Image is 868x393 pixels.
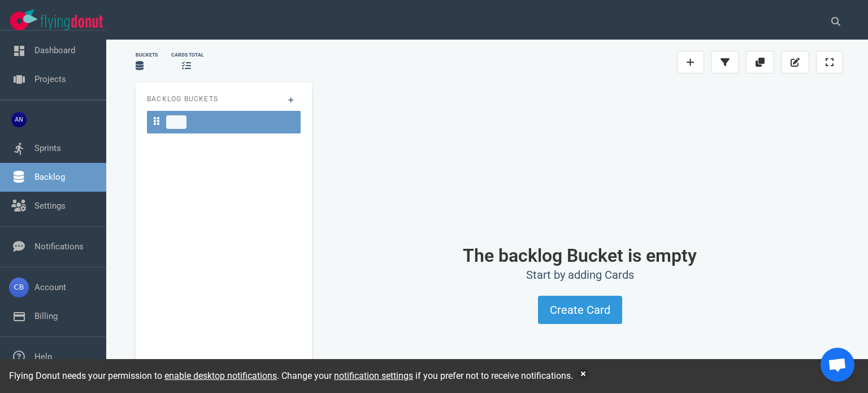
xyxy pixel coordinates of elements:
div: Open chat [821,348,854,382]
a: Dashboard [34,45,75,55]
a: Settings [34,201,66,211]
a: Billing [34,311,58,321]
a: Projects [34,74,66,84]
div: Buckets [136,51,158,59]
a: Notifications [34,241,84,252]
a: Backlog [34,172,65,182]
h2: Start by adding Cards [330,268,830,282]
a: Account [34,282,66,292]
a: enable desktop notifications [164,370,277,381]
h1: The backlog Bucket is empty [330,245,830,266]
span: Flying Donut needs your permission to [9,370,277,381]
button: Create Card [538,296,622,324]
a: Help [34,352,52,362]
p: Backlog Buckets [147,94,301,104]
img: Flying Donut text logo [41,15,103,30]
span: . Change your if you prefer not to receive notifications. [277,370,573,381]
a: Sprints [34,143,61,153]
a: notification settings [334,370,413,381]
div: cards total [171,51,204,59]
